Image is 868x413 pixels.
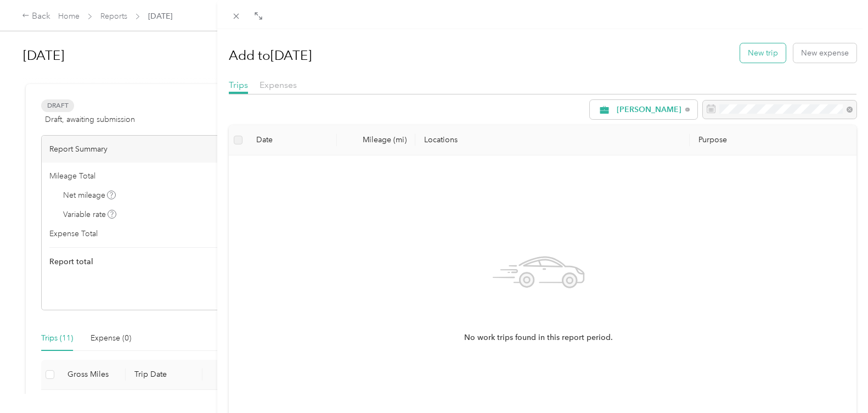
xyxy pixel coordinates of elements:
span: Expenses [260,80,297,90]
th: Locations [415,125,689,155]
iframe: Everlance-gr Chat Button Frame [807,351,868,413]
th: Mileage (mi) [337,125,415,155]
h1: Add to [DATE] [229,42,312,69]
button: New expense [793,43,856,63]
button: New trip [740,43,786,63]
th: Date [247,125,337,155]
span: No work trips found in this report period. [464,332,613,344]
span: [PERSON_NAME] [617,106,681,114]
span: Trips [229,80,248,90]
